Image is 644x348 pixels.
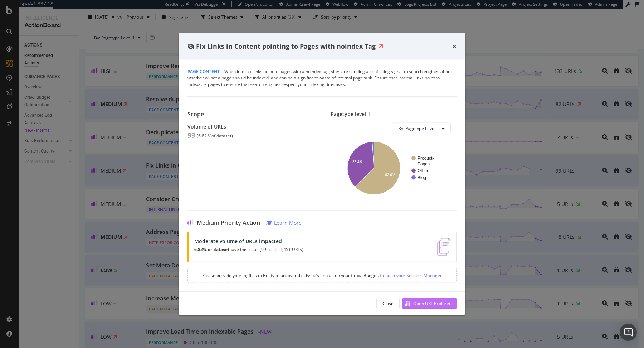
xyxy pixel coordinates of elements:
button: Open URL Explorer [402,298,457,309]
div: Moderate volume of URLs impacted [194,238,303,244]
text: Other [418,168,428,173]
strong: 6.82% of dataset [194,246,229,252]
span: By: Pagetype Level 1 [398,125,439,131]
a: Learn More [266,219,302,226]
div: Pagetype level 1 [331,111,457,117]
div: modal [179,33,465,315]
div: Learn More [274,219,302,226]
button: Close [376,298,400,309]
img: e5DMFwAAAABJRU5ErkJggg== [437,238,450,256]
svg: A chart. [336,140,451,196]
text: 62.6% [385,173,395,177]
div: When internal links point to pages with a noindex tag, sites are sending a conflicting signal to ... [187,68,457,87]
span: | [221,68,223,74]
div: Please provide your logfiles to Botify to uncover this issue’s impact on your Crawl Budget. [187,267,457,283]
div: Open Intercom Messenger [620,324,637,341]
text: Blog [418,175,426,180]
button: By: Pagetype Level 1 [392,122,451,134]
text: Pages [418,161,430,166]
div: times [452,42,457,51]
div: Close [382,300,394,306]
div: 99 [187,131,195,139]
div: Volume of URLs [187,123,313,129]
div: Open URL Explorer [413,300,451,306]
div: ( 6.82 % of dataset ) [197,133,233,138]
a: Contact your Success Manager [379,272,442,278]
span: Medium Priority Action [197,219,260,226]
text: 36.4% [352,160,362,164]
text: Product- [418,155,434,160]
span: Fix Links in Content pointing to Pages with noindex Tag [196,42,376,50]
div: eye-slash [187,44,195,49]
p: have this issue (99 out of 1,451 URLs) [194,247,303,252]
div: Scope [187,111,313,117]
span: Page Content [187,68,220,74]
